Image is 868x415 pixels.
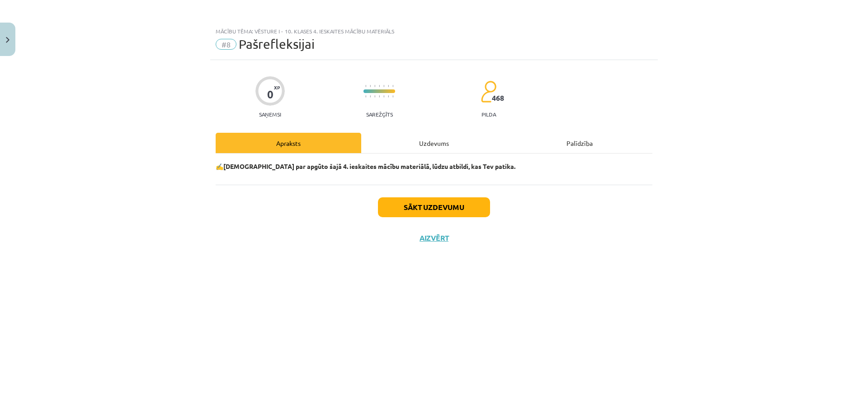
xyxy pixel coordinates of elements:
img: icon-short-line-57e1e144782c952c97e751825c79c345078a6d821885a25fce030b3d8c18986b.svg [370,85,371,87]
img: icon-short-line-57e1e144782c952c97e751825c79c345078a6d821885a25fce030b3d8c18986b.svg [370,95,371,98]
span: Pašrefleksijai [239,37,315,51]
span: #8 [216,39,236,50]
button: Sākt uzdevumu [378,197,490,217]
img: icon-short-line-57e1e144782c952c97e751825c79c345078a6d821885a25fce030b3d8c18986b.svg [388,85,389,87]
span: XP [274,85,280,90]
img: icon-short-line-57e1e144782c952c97e751825c79c345078a6d821885a25fce030b3d8c18986b.svg [374,85,375,87]
p: ✍️ [216,162,652,171]
img: students-c634bb4e5e11cddfef0936a35e636f08e4e9abd3cc4e673bd6f9a4125e45ecb1.svg [481,80,496,103]
p: pilda [481,111,496,117]
img: icon-short-line-57e1e144782c952c97e751825c79c345078a6d821885a25fce030b3d8c18986b.svg [383,95,384,98]
img: icon-short-line-57e1e144782c952c97e751825c79c345078a6d821885a25fce030b3d8c18986b.svg [383,85,384,87]
img: icon-short-line-57e1e144782c952c97e751825c79c345078a6d821885a25fce030b3d8c18986b.svg [379,95,380,98]
img: icon-short-line-57e1e144782c952c97e751825c79c345078a6d821885a25fce030b3d8c18986b.svg [365,95,366,98]
p: Sarežģīts [366,111,393,117]
div: Palīdzība [507,133,652,153]
img: icon-close-lesson-0947bae3869378f0d4975bcd49f059093ad1ed9edebbc8119c70593378902aed.svg [6,37,9,43]
div: Uzdevums [361,133,507,153]
div: Apraksts [216,133,361,153]
p: Saņemsi [255,111,285,117]
img: icon-short-line-57e1e144782c952c97e751825c79c345078a6d821885a25fce030b3d8c18986b.svg [392,95,393,98]
img: icon-short-line-57e1e144782c952c97e751825c79c345078a6d821885a25fce030b3d8c18986b.svg [392,85,393,87]
div: Mācību tēma: Vēsture i - 10. klases 4. ieskaites mācību materiāls [216,28,652,34]
img: icon-short-line-57e1e144782c952c97e751825c79c345078a6d821885a25fce030b3d8c18986b.svg [374,95,375,98]
b: [DEMOGRAPHIC_DATA] par apgūto šajā 4. ieskaites mācību materiālā, lūdzu atbildi, kas Tev patika. [223,162,515,170]
button: Aizvērt [417,233,451,242]
span: 468 [492,94,504,102]
img: icon-short-line-57e1e144782c952c97e751825c79c345078a6d821885a25fce030b3d8c18986b.svg [379,85,380,87]
img: icon-short-line-57e1e144782c952c97e751825c79c345078a6d821885a25fce030b3d8c18986b.svg [388,95,389,98]
div: 0 [267,88,274,101]
img: icon-short-line-57e1e144782c952c97e751825c79c345078a6d821885a25fce030b3d8c18986b.svg [365,85,366,87]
